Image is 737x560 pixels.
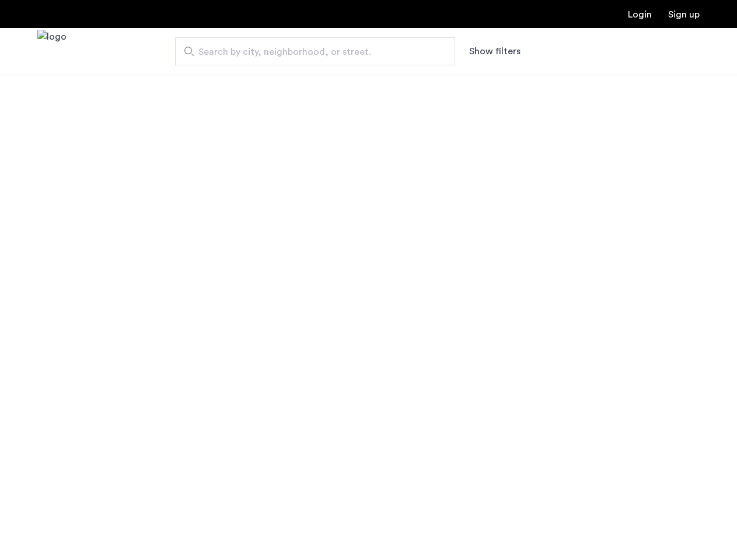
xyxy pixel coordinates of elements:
[37,30,67,73] img: logo
[175,37,455,65] input: Apartment Search
[668,10,700,19] a: Registration
[37,30,67,73] a: Cazamio Logo
[628,10,652,19] a: Login
[469,44,521,58] button: Show or hide filters
[198,45,422,59] span: Search by city, neighborhood, or street.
